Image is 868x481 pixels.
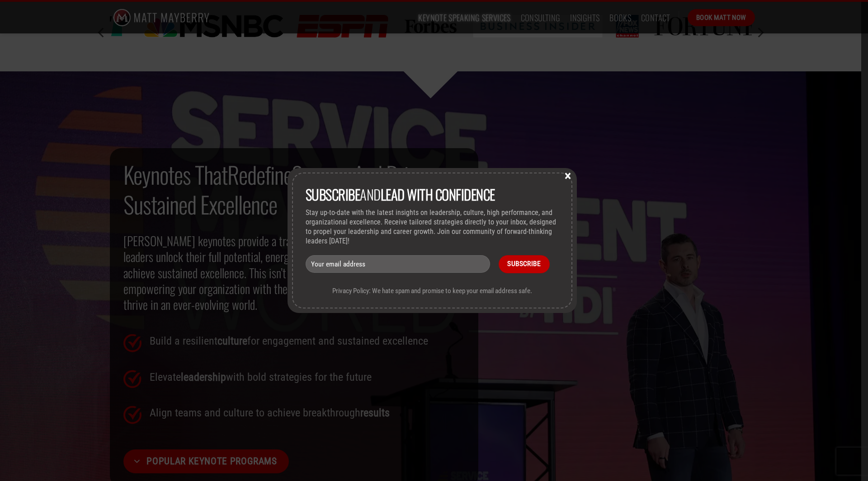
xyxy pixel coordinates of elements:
[306,184,495,205] span: and
[499,255,550,273] input: Subscribe
[306,184,360,205] strong: Subscribe
[306,255,490,273] input: Your email address
[306,208,559,246] p: Stay up-to-date with the latest insights on leadership, culture, high performance, and organizati...
[306,287,559,295] p: Privacy Policy: We hate spam and promise to keep your email address safe.
[561,171,575,179] button: Close
[381,184,495,205] strong: lead with Confidence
